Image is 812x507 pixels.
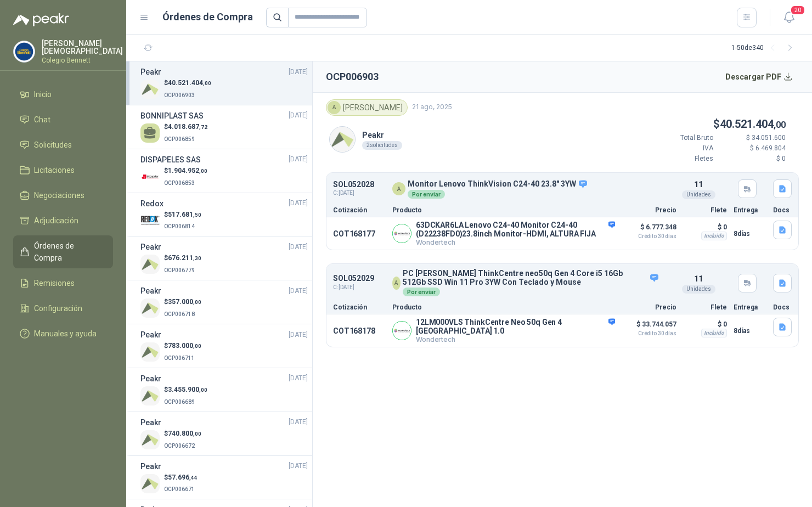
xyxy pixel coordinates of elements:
button: Descargar PDF [719,66,799,88]
a: Adjudicación [13,210,113,231]
span: 3.455.900 [168,386,207,393]
div: Por enviar [403,288,440,296]
p: 8 días [734,227,766,240]
p: Entrega [734,207,766,213]
span: [DATE] [289,461,308,471]
span: OCP006689 [164,399,195,405]
span: [DATE] [289,242,308,252]
span: Órdenes de Compra [34,240,103,264]
p: Precio [622,207,676,213]
p: COT168178 [333,326,386,335]
p: Fletes [647,154,713,164]
span: 57.696 [168,474,198,481]
img: Company Logo [140,167,160,187]
span: 357.000 [168,298,201,306]
h1: Órdenes de Compra [162,9,253,25]
span: 1.904.952 [168,167,207,174]
img: Company Logo [330,127,355,152]
span: ,00 [203,80,211,86]
span: 4.018.687 [168,123,207,131]
p: SOL052029 [333,274,386,283]
h3: Peakr [140,460,161,472]
p: 12LM000VLS ThinkCentre Neo 50q Gen 4 [GEOGRAPHIC_DATA] 1.0 [416,318,615,335]
span: [DATE] [289,417,308,427]
a: Solicitudes [13,134,113,155]
h3: Peakr [140,329,161,341]
p: Flete [683,207,727,213]
p: $ [164,78,211,88]
p: Docs [773,207,792,213]
div: Incluido [701,329,727,337]
span: Inicio [34,88,52,100]
p: $ [164,385,207,395]
p: $ [164,210,201,220]
h3: DISPAPELES SAS [140,154,201,166]
span: 676.211 [168,254,201,262]
h3: Redox [140,198,163,210]
span: ,50 [193,212,201,218]
span: 40.521.404 [720,117,786,131]
p: Cotización [333,207,386,213]
span: OCP006671 [164,486,195,492]
span: ,00 [193,431,201,437]
p: $ [164,122,207,132]
span: Licitaciones [34,164,75,176]
div: Incluido [701,232,727,240]
div: Por enviar [408,190,445,199]
div: A [392,182,405,195]
a: DISPAPELES SAS[DATE] Company Logo$1.904.952,00OCP006853 [140,154,308,188]
a: Peakr[DATE] Company Logo$676.211,30OCP006779 [140,241,308,275]
a: Manuales y ayuda [13,323,113,344]
img: Company Logo [140,386,160,405]
p: $ 0 [683,221,727,234]
span: [DATE] [289,110,308,121]
a: Chat [13,109,113,130]
p: $ [647,116,786,133]
a: Configuración [13,298,113,319]
img: Company Logo [140,342,160,362]
img: Company Logo [140,298,160,318]
span: 21 ago, 2025 [412,102,452,112]
span: 20 [790,5,805,15]
span: [DATE] [289,198,308,209]
span: [DATE] [289,67,308,77]
span: OCP006814 [164,223,195,229]
p: PC [PERSON_NAME] ThinkCentre neo50q Gen 4 Core i5 16Gb 512Gb SSD Win 11 Pro 3YW Con Teclado y Mouse [403,269,659,286]
p: $ 34.051.600 [720,133,786,143]
a: Remisiones [13,273,113,294]
img: Company Logo [140,80,160,99]
p: Docs [773,304,792,311]
p: SOL052028 [333,181,386,189]
span: [DATE] [289,330,308,340]
p: Colegio Bennett [42,57,123,64]
span: OCP006718 [164,311,195,317]
a: Peakr[DATE] Company Logo$740.800,00OCP006672 [140,416,308,451]
p: $ 33.744.057 [622,318,676,336]
span: Negociaciones [34,189,84,201]
h3: Peakr [140,416,161,429]
span: Adjudicación [34,215,78,227]
p: $ [164,429,201,439]
span: ,30 [193,255,201,261]
span: ,00 [193,343,201,349]
p: 63DCKAR6LA Lenovo C24-40 Monitor C24-40 (D22238FD0)23.8inch Monitor-HDMI, ALTURA FIJA [416,221,615,238]
img: Company Logo [140,474,160,493]
p: Monitor Lenovo ThinkVision C24-40 23.8" 3YW [408,179,588,189]
p: $ 0 [683,318,727,331]
span: Manuales y ayuda [34,328,97,340]
p: Peakr [362,129,402,141]
span: OCP006672 [164,443,195,449]
p: $ 6.469.804 [720,143,786,154]
div: Unidades [682,190,715,199]
span: ,00 [199,387,207,393]
p: Total Bruto [647,133,713,143]
p: Producto [392,304,615,311]
a: Licitaciones [13,160,113,181]
span: OCP006853 [164,180,195,186]
p: $ [164,253,201,263]
span: [DATE] [289,286,308,296]
div: [PERSON_NAME] [326,99,408,116]
span: 517.681 [168,211,201,218]
span: 740.800 [168,430,201,437]
span: 40.521.404 [168,79,211,87]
